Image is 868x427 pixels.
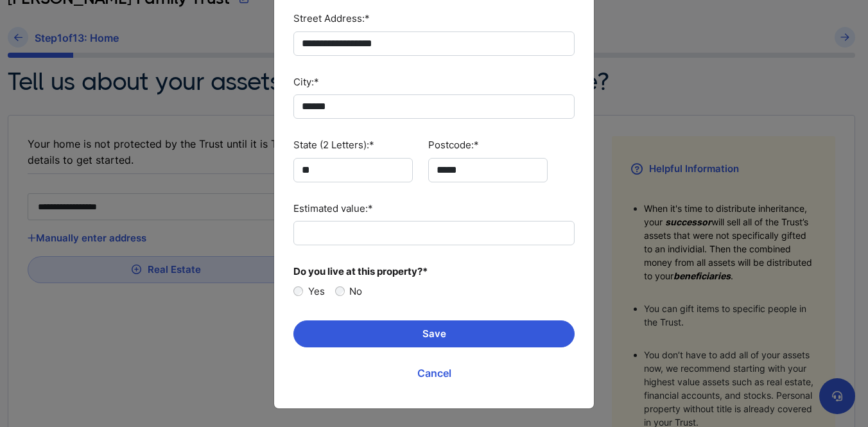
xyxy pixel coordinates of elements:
label: State (2 Letters):* [293,138,374,153]
a: Cancel [293,357,575,389]
label: Estimated value:* [293,202,373,216]
label: Yes [308,284,325,299]
span: Do you live at this property?* [293,265,428,279]
button: Save [293,320,575,347]
label: Street Address:* [293,12,370,26]
label: Postcode:* [428,138,479,153]
label: No [349,284,362,299]
label: City:* [293,75,319,90]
